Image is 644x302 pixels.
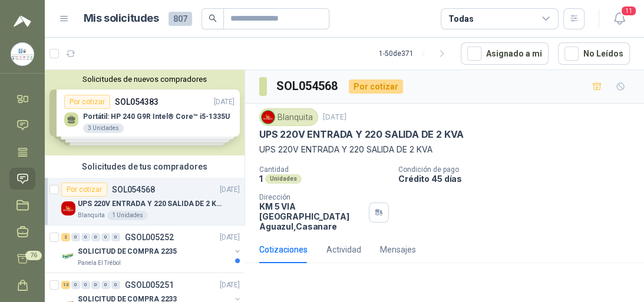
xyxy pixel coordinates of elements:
div: 0 [101,233,110,241]
div: Por cotizar [61,182,107,197]
div: 0 [91,281,100,289]
h3: SOL054568 [276,77,339,95]
div: 1 - 50 de 371 [379,44,451,63]
img: Company Logo [61,249,75,263]
span: 76 [25,251,42,260]
a: 76 [9,248,35,270]
div: 0 [111,281,120,289]
button: Solicitudes de nuevos compradores [49,75,240,84]
p: GSOL005252 [125,233,174,241]
p: Panela El Trébol [78,258,121,268]
img: Company Logo [61,201,75,215]
p: KM 5 VIA [GEOGRAPHIC_DATA] Aguazul , Casanare [259,201,364,231]
span: 11 [620,5,637,16]
div: Mensajes [380,243,416,256]
img: Company Logo [262,111,275,124]
div: Unidades [265,174,302,184]
span: 807 [169,12,192,26]
div: 0 [81,281,90,289]
p: Dirección [259,193,364,201]
h1: Mis solicitudes [84,10,159,27]
div: 0 [111,233,120,241]
div: Actividad [326,243,361,256]
p: [DATE] [220,184,240,195]
p: UPS 220V ENTRADA Y 220 SALIDA DE 2 KVA [259,128,464,141]
p: Crédito 45 días [398,174,639,184]
p: Cantidad [259,165,389,174]
div: 0 [81,233,90,241]
div: Por cotizar [349,79,403,94]
p: 1 [259,174,263,184]
div: Todas [448,12,473,25]
div: 0 [71,281,80,289]
div: Solicitudes de tus compradores [45,155,245,178]
div: 2 [61,233,70,241]
div: Blanquita [259,108,318,126]
div: Cotizaciones [259,243,308,256]
img: Logo peakr [14,14,31,28]
div: 13 [61,281,70,289]
div: 1 Unidades [107,211,148,220]
p: GSOL005251 [125,281,174,289]
p: [DATE] [220,232,240,243]
p: Blanquita [78,211,105,220]
div: Solicitudes de nuevos compradoresPor cotizarSOL054383[DATE] Portátil: HP 240 G9R Intel® Core™ i5-... [45,70,245,155]
button: No Leídos [558,42,630,65]
p: SOL054568 [112,185,155,194]
p: UPS 220V ENTRADA Y 220 SALIDA DE 2 KVA [78,198,224,210]
button: 11 [609,8,630,29]
span: search [209,14,217,22]
a: Por cotizarSOL054568[DATE] Company LogoUPS 220V ENTRADA Y 220 SALIDA DE 2 KVABlanquita1 Unidades [45,178,245,225]
div: 0 [91,233,100,241]
div: 0 [71,233,80,241]
div: 0 [101,281,110,289]
p: [DATE] [323,112,346,123]
img: Company Logo [11,43,34,65]
p: SOLICITUD DE COMPRA 2235 [78,246,177,257]
p: UPS 220V ENTRADA Y 220 SALIDA DE 2 KVA [259,143,630,156]
p: [DATE] [220,280,240,291]
button: Asignado a mi [461,42,549,65]
a: 2 0 0 0 0 0 GSOL005252[DATE] Company LogoSOLICITUD DE COMPRA 2235Panela El Trébol [61,230,242,268]
p: Condición de pago [398,165,639,174]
